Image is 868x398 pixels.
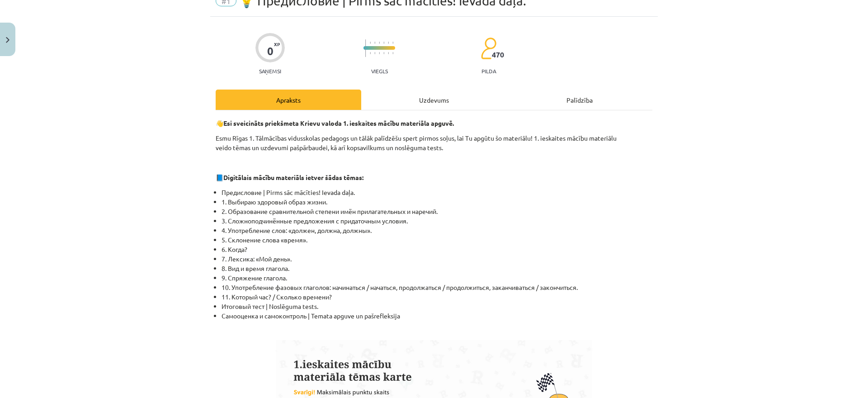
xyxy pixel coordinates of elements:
li: 11. Который час? / Сколько времени? [222,292,652,302]
div: Palīdzība [507,90,652,110]
li: Итоговый тест | Noslēguma tests. [222,302,652,311]
p: Viegls [371,68,388,74]
img: icon-short-line-57e1e144782c952c97e751825c79c345078a6d821885a25fce030b3d8c18986b.svg [392,42,393,44]
p: Esmu Rīgas 1. Tālmācības vidusskolas pedagogs un tālāk palīdzēšu spert pirmos soļus, lai Tu apgūt... [216,133,652,152]
img: icon-close-lesson-0947bae3869378f0d4975bcd49f059093ad1ed9edebbc8119c70593378902aed.svg [6,37,9,43]
img: icon-short-line-57e1e144782c952c97e751825c79c345078a6d821885a25fce030b3d8c18986b.svg [370,42,371,44]
img: icon-short-line-57e1e144782c952c97e751825c79c345078a6d821885a25fce030b3d8c18986b.svg [374,52,375,54]
strong: Esi sveicināts priekšmeta Krievu valoda 1. ieskaites mācību materiāla apguvē. [223,119,454,127]
li: Предисловие | Pirms sāc mācīties! Ievada daļa. [222,188,652,197]
li: 7. Лексика: «Мой день». [222,254,652,264]
strong: Digitālais mācību materiāls ietver šādas tēmas: [223,173,363,181]
img: icon-short-line-57e1e144782c952c97e751825c79c345078a6d821885a25fce030b3d8c18986b.svg [388,42,389,44]
div: 0 [267,45,274,57]
li: 2. Образование сравнительной степени имён прилагательных и наречий. [222,207,652,216]
div: Uzdevums [361,90,507,110]
img: icon-short-line-57e1e144782c952c97e751825c79c345078a6d821885a25fce030b3d8c18986b.svg [379,52,380,54]
p: Saņemsi [255,68,285,74]
div: Apraksts [216,90,361,110]
li: 4. Употребление слов: «должен, должна, должны». [222,226,652,235]
p: pilda [481,68,496,74]
img: students-c634bb4e5e11cddfef0936a35e636f08e4e9abd3cc4e673bd6f9a4125e45ecb1.svg [481,37,496,60]
img: icon-short-line-57e1e144782c952c97e751825c79c345078a6d821885a25fce030b3d8c18986b.svg [383,52,384,54]
li: 9. Спряжение глагола. [222,273,652,283]
img: icon-short-line-57e1e144782c952c97e751825c79c345078a6d821885a25fce030b3d8c18986b.svg [379,42,380,44]
li: 5. Склонение слова «время». [222,235,652,245]
li: 6. Когда? [222,245,652,254]
span: XP [274,42,280,47]
p: 👋 [216,118,652,128]
img: icon-short-line-57e1e144782c952c97e751825c79c345078a6d821885a25fce030b3d8c18986b.svg [383,42,384,44]
img: icon-short-line-57e1e144782c952c97e751825c79c345078a6d821885a25fce030b3d8c18986b.svg [370,52,371,54]
li: 10. Употребление фазовых глаголов: начинаться / начаться, продолжаться / продолжиться, заканчиват... [222,283,652,292]
li: 8. Вид и время глагола. [222,264,652,273]
li: 3. Сложноподчинённые предложения с придаточным условия. [222,216,652,226]
li: Самооценка и самоконтроль | Temata apguve un pašrefleksija [222,311,652,321]
img: icon-long-line-d9ea69661e0d244f92f715978eff75569469978d946b2353a9bb055b3ed8787d.svg [365,39,366,57]
span: 470 [492,51,504,59]
img: icon-short-line-57e1e144782c952c97e751825c79c345078a6d821885a25fce030b3d8c18986b.svg [392,52,393,54]
p: 📘 [216,173,652,182]
li: 1. Выбираю здоровый образ жизни. [222,197,652,207]
img: icon-short-line-57e1e144782c952c97e751825c79c345078a6d821885a25fce030b3d8c18986b.svg [388,52,389,54]
img: icon-short-line-57e1e144782c952c97e751825c79c345078a6d821885a25fce030b3d8c18986b.svg [374,42,375,44]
